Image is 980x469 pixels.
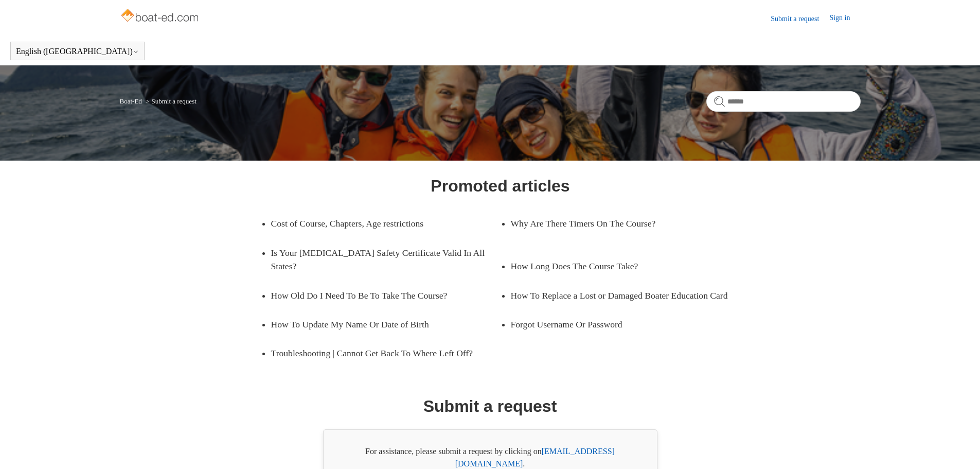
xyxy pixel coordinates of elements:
a: Is Your [MEDICAL_DATA] Safety Certificate Valid In All States? [271,238,501,281]
a: Cost of Course, Chapters, Age restrictions [271,209,485,238]
input: Search [706,91,861,112]
a: Boat-Ed [120,97,142,105]
button: English ([GEOGRAPHIC_DATA]) [16,47,139,56]
a: Sign in [829,12,860,25]
a: Forgot Username Or Password [511,310,725,339]
a: How To Update My Name Or Date of Birth [271,310,485,339]
a: Troubleshooting | Cannot Get Back To Where Left Off? [271,339,501,368]
a: Submit a request [771,13,829,24]
img: Boat-Ed Help Center home page [120,6,202,27]
li: Submit a request [144,97,197,105]
a: Why Are There Timers On The Course? [511,209,725,238]
li: Boat-Ed [120,97,144,105]
h1: Promoted articles [431,173,569,198]
a: How Long Does The Course Take? [511,252,725,281]
a: How To Replace a Lost or Damaged Boater Education Card [511,281,740,310]
h1: Submit a request [423,394,557,419]
a: How Old Do I Need To Be To Take The Course? [271,281,485,310]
